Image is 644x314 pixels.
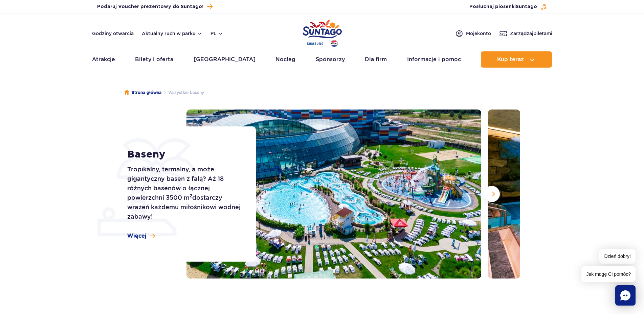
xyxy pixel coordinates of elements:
span: Zarządzaj biletami [510,30,552,37]
li: Wszystkie baseny [161,89,204,96]
span: Więcej [127,232,147,240]
a: Dla firm [365,51,387,68]
h1: Baseny [127,148,241,161]
span: Posłuchaj piosenki [469,3,537,10]
a: Bilety i oferta [135,51,173,68]
span: Suntago [516,4,537,9]
a: Nocleg [275,51,295,68]
a: Strona główna [124,89,161,96]
img: Zewnętrzna część Suntago z basenami i zjeżdżalniami, otoczona leżakami i zielenią [186,110,481,279]
a: Informacje i pomoc [407,51,461,68]
button: pl [210,30,223,37]
span: Dzień dobry! [599,249,636,264]
a: Zarządzajbiletami [499,29,552,38]
button: Aktualny ruch w parku [142,31,202,36]
button: Posłuchaj piosenkiSuntago [469,3,547,10]
a: Podaruj Voucher prezentowy do Suntago! [97,2,213,11]
a: Godziny otwarcia [92,30,134,37]
span: Kup teraz [497,56,524,63]
div: Chat [615,285,636,306]
button: Następny slajd [484,186,500,202]
sup: 2 [190,193,192,198]
a: Mojekonto [455,29,491,38]
span: Jak mogę Ci pomóc? [581,266,636,282]
p: Tropikalny, termalny, a może gigantyczny basen z falą? Aż 18 różnych basenów o łącznej powierzchn... [127,165,241,221]
a: Więcej [127,232,155,240]
a: Park of Poland [303,17,342,48]
button: Kup teraz [481,51,552,68]
a: [GEOGRAPHIC_DATA] [194,51,256,68]
span: Moje konto [466,30,491,37]
span: Podaruj Voucher prezentowy do Suntago! [97,3,203,10]
a: Sponsorzy [316,51,345,68]
a: Atrakcje [92,51,115,68]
